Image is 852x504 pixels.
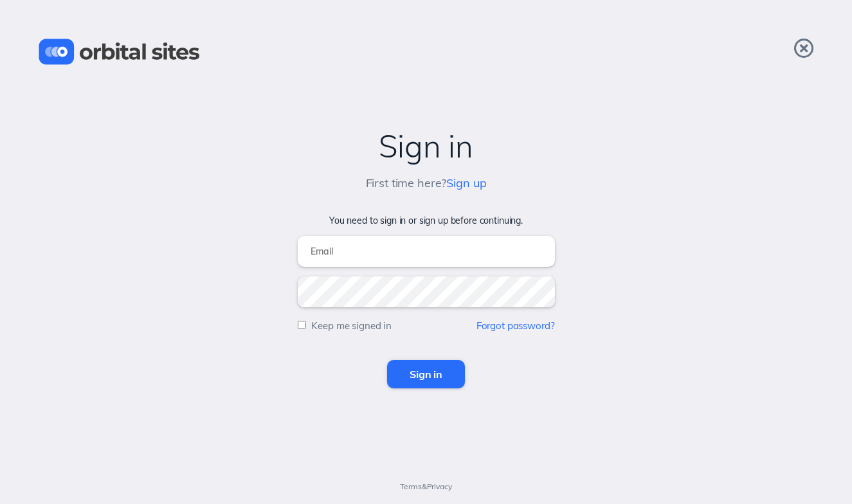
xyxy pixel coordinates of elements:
[13,215,839,388] form: You need to sign in or sign up before continuing.
[446,175,486,190] a: Sign up
[311,319,392,332] label: Keep me signed in
[387,360,465,388] input: Sign in
[366,177,487,190] h5: First time here?
[400,482,421,491] a: Terms
[298,236,555,267] input: Email
[476,319,555,332] a: Forgot password?
[13,129,839,164] h2: Sign in
[39,39,200,65] img: Orbital Sites Logo
[427,482,452,491] a: Privacy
